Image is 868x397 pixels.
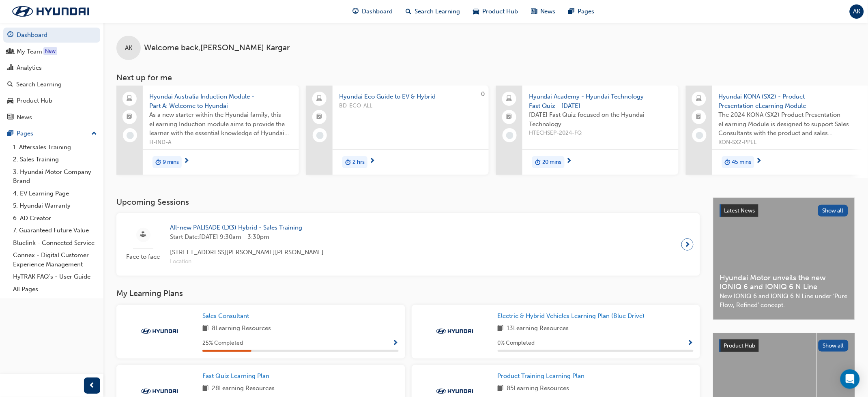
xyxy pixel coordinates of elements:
[3,28,100,43] a: Dashboard
[3,60,100,75] a: Analytics
[4,3,97,20] img: Trak
[149,92,292,110] span: Hyundai Australia Induction Module - Part A: Welcome to Hyundai
[7,97,13,105] span: car-icon
[123,220,694,269] a: Face to faceAll-new PALISADE (LX3) Hybrid - Sales TrainingStart Date:[DATE] 9:30am - 3:30pm[STREE...
[202,339,243,348] span: 25 % Completed
[756,158,762,165] span: next-icon
[3,77,100,92] a: Search Learning
[7,114,13,121] span: news-icon
[498,312,645,320] span: Electric & Hybrid Vehicles Learning Plan (Blue Drive)
[840,369,860,389] div: Open Intercom Messenger
[7,48,13,56] span: people-icon
[17,129,33,138] div: Pages
[506,132,513,139] span: learningRecordVerb_NONE-icon
[482,7,518,16] span: Product Hub
[212,324,271,334] span: 8 Learning Resources
[346,3,399,20] a: guage-iconDashboard
[393,338,399,348] button: Show Progress
[569,6,575,17] span: pages-icon
[696,132,703,139] span: learningRecordVerb_NONE-icon
[535,157,541,167] span: duration-icon
[202,372,269,380] span: Fast Quiz Learning Plan
[819,340,849,352] button: Show all
[144,43,290,53] span: Welcome back , [PERSON_NAME] Kargar
[10,212,100,225] a: 6. AD Creator
[352,6,359,17] span: guage-icon
[432,327,477,335] img: Trak
[7,130,13,137] span: pages-icon
[529,92,672,110] span: Hyundai Academy - Hyundai Technology Fast Quiz - [DATE]
[317,94,322,104] span: laptop-icon
[170,223,324,232] span: All-new PALISADE (LX3) Hybrid - Sales Training
[853,7,861,16] span: AK
[566,158,572,165] span: next-icon
[127,132,134,139] span: learningRecordVerb_NONE-icon
[345,157,351,167] span: duration-icon
[91,129,97,139] span: up-icon
[149,110,292,138] span: As a new starter within the Hyundai family, this eLearning Induction module aims to provide the l...
[688,340,694,347] span: Show Progress
[406,6,411,17] span: search-icon
[10,166,100,187] a: 3. Hyundai Motor Company Brand
[155,157,161,167] span: duration-icon
[724,207,755,214] span: Latest News
[3,110,100,125] a: News
[137,327,182,335] img: Trak
[125,43,132,53] span: AK
[498,372,585,380] span: Product Training Learning Plan
[498,311,648,321] a: Electric & Hybrid Vehicles Learning Plan (Blue Drive)
[688,338,694,348] button: Show Progress
[7,64,13,72] span: chart-icon
[507,112,512,122] span: booktick-icon
[3,93,100,108] a: Product Hub
[3,26,100,126] button: DashboardMy TeamAnalyticsSearch LearningProduct HubNews
[7,81,13,88] span: search-icon
[720,292,848,310] span: New IONIQ 6 and IONIQ 6 N Line under ‘Pure Flow, Refined’ concept.
[17,47,42,56] div: My Team
[116,197,700,207] h3: Upcoming Sessions
[3,44,100,59] a: My Team
[163,158,179,167] span: 9 mins
[850,4,864,19] button: AK
[339,101,482,111] span: BD-ECO-ALL
[724,342,756,349] span: Product Hub
[170,257,324,266] span: Location
[10,224,100,237] a: 7. Guaranteed Future Value
[116,289,700,298] h3: My Learning Plans
[10,187,100,200] a: 4. EV Learning Page
[202,324,208,334] span: book-icon
[725,157,730,167] span: duration-icon
[10,141,100,154] a: 1. Aftersales Training
[696,112,702,122] span: booktick-icon
[212,384,275,394] span: 28 Learning Resources
[316,132,324,139] span: learningRecordVerb_NONE-icon
[399,3,466,20] a: search-iconSearch Learning
[17,63,42,73] div: Analytics
[719,138,862,147] span: KON-SX2-PPEL
[362,7,393,16] span: Dashboard
[170,232,324,242] span: Start Date: [DATE] 9:30am - 3:30pm
[17,96,52,105] div: Product Hub
[16,80,62,89] div: Search Learning
[352,158,365,167] span: 2 hrs
[529,129,672,138] span: HTECHSEP-2024-FQ
[202,384,208,394] span: book-icon
[149,138,292,147] span: H-IND-A
[17,113,32,122] div: News
[183,158,189,165] span: next-icon
[720,339,849,352] a: Product HubShow all
[498,371,588,381] a: Product Training Learning Plan
[507,94,512,104] span: laptop-icon
[202,312,249,320] span: Sales Consultant
[317,112,322,122] span: booktick-icon
[496,86,679,175] a: Hyundai Academy - Hyundai Technology Fast Quiz - [DATE][DATE] Fast Quiz focused on the Hyundai Te...
[818,205,849,217] button: Show all
[720,273,848,292] span: Hyundai Motor unveils the new IONIQ 6 and IONIQ 6 N Line
[3,126,100,141] button: Pages
[529,110,672,129] span: [DATE] Fast Quiz focused on the Hyundai Technology.
[43,47,57,55] div: Tooltip anchor
[524,3,562,20] a: news-iconNews
[720,204,848,217] a: Latest NewsShow all
[578,7,595,16] span: Pages
[7,32,13,39] span: guage-icon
